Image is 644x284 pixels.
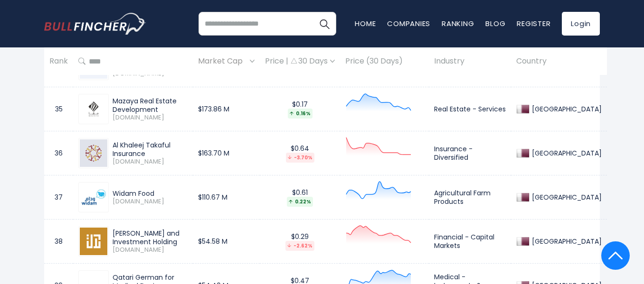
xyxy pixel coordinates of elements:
[530,149,602,157] div: [GEOGRAPHIC_DATA]
[198,54,247,69] span: Market Cap
[44,13,146,35] a: Go to homepage
[113,97,188,114] div: Mazaya Real Estate Development
[113,189,188,198] div: Widam Food
[530,105,602,113] div: [GEOGRAPHIC_DATA]
[265,232,335,251] div: $0.29
[44,87,73,131] td: 35
[193,175,260,220] td: $110.67 M
[355,18,376,28] a: Home
[530,237,602,246] div: [GEOGRAPHIC_DATA]
[80,228,107,255] img: DBIS.QA.png
[429,220,511,264] td: Financial - Capital Markets
[113,198,188,206] span: [DOMAIN_NAME]
[193,220,260,264] td: $54.58 M
[113,229,188,246] div: [PERSON_NAME] and Investment Holding
[44,131,73,175] td: 36
[113,158,188,166] span: [DOMAIN_NAME]
[517,18,550,28] a: Register
[511,47,607,75] th: Country
[442,18,474,28] a: Ranking
[44,175,73,220] td: 37
[313,12,336,36] button: Search
[485,18,505,28] a: Blog
[530,193,602,202] div: [GEOGRAPHIC_DATA]
[80,139,107,167] img: AKHI.QA.png
[44,220,73,264] td: 38
[429,131,511,175] td: Insurance - Diversified
[265,100,335,119] div: $0.17
[429,175,511,220] td: Agricultural Farm Products
[562,12,600,36] a: Login
[286,153,314,163] div: -3.70%
[113,114,188,122] span: [DOMAIN_NAME]
[44,13,146,35] img: bullfincher logo
[113,70,188,78] span: [DOMAIN_NAME]
[193,131,260,175] td: $163.70 M
[285,241,314,251] div: -2.62%
[340,47,429,75] th: Price (30 Days)
[113,141,188,158] div: Al Khaleej Takaful Insurance
[265,144,335,163] div: $0.64
[193,87,260,131] td: $173.86 M
[265,56,335,66] div: Price | 30 Days
[387,18,430,28] a: Companies
[287,197,313,207] div: 0.22%
[429,87,511,131] td: Real Estate - Services
[80,95,107,123] img: MRDS.QA.png
[429,47,511,75] th: Industry
[288,109,313,119] div: 0.16%
[113,246,188,254] span: [DOMAIN_NAME]
[44,47,73,75] th: Rank
[265,188,335,207] div: $0.61
[80,183,107,211] img: WDAM.QA.png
